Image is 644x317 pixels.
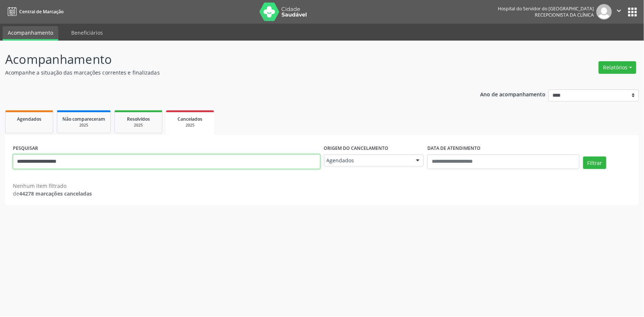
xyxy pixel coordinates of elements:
p: Acompanhe a situação das marcações correntes e finalizadas [5,69,449,76]
span: Agendados [17,116,41,122]
div: 2025 [171,123,209,128]
span: Agendados [327,157,409,164]
div: de [13,190,92,197]
a: Central de Marcação [5,6,63,18]
button: Filtrar [583,156,606,169]
div: 2025 [120,123,157,128]
div: Hospital do Servidor do [GEOGRAPHIC_DATA] [498,6,594,12]
span: Cancelados [178,116,203,122]
a: Acompanhamento [3,26,58,41]
label: Origem do cancelamento [324,143,389,154]
p: Ano de acompanhamento [481,89,546,99]
div: Nenhum item filtrado [13,182,92,190]
span: Recepcionista da clínica [535,12,594,18]
label: DATA DE ATENDIMENTO [427,143,481,154]
div: 2025 [62,123,105,128]
img: img [596,4,612,20]
button:  [612,4,626,20]
p: Acompanhamento [5,50,449,69]
span: Central de Marcação [19,8,63,15]
button: apps [626,6,639,18]
span: Resolvidos [127,116,150,122]
button: Relatórios [599,61,636,74]
i:  [615,7,623,15]
a: Beneficiários [66,26,108,39]
span: Não compareceram [62,116,105,122]
label: PESQUISAR [13,143,38,154]
strong: 44278 marcações canceladas [19,190,92,197]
